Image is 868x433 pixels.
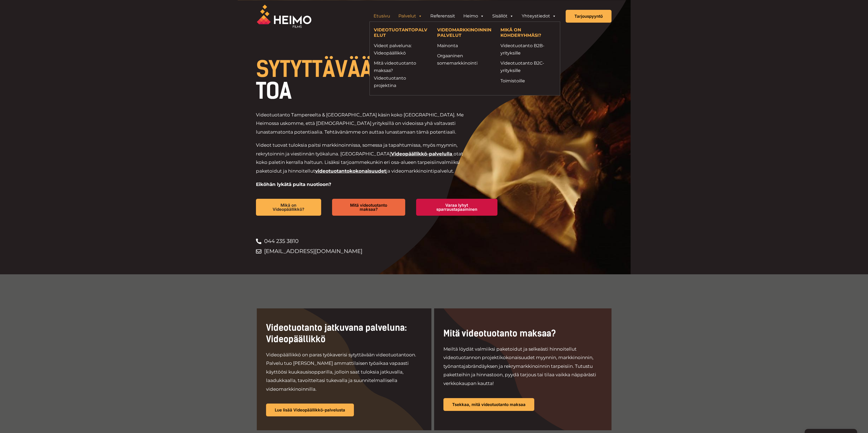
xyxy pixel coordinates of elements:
[500,59,556,74] a: Videotuotanto B2C-yrityksille
[332,199,405,216] a: Mitä videotuotanto maksaa?
[500,77,556,85] a: Toimistoille
[367,11,563,22] aside: Header Widget 1
[256,246,508,256] a: [EMAIL_ADDRESS][DOMAIN_NAME]
[266,351,422,394] p: Videopäällikkö on paras työkaverisi sytyttävään videotuotantoon. Palvelu tuo [PERSON_NAME] ammatt...
[459,11,488,22] a: Heimo
[443,345,602,388] p: Meiltä löydät valmiiksi paketoidut ja selkeästi hinnoitellut videotuotannon projektikokonaisuudet...
[500,42,556,57] a: Videotuotanto B2B-yrityksille
[443,398,534,411] a: Tsekkaa, mitä videotuotanto maksaa
[256,111,471,137] p: Videotuotanto Tampereelta & [GEOGRAPHIC_DATA] käsin koko [GEOGRAPHIC_DATA]. Me Heimossa uskomme, ...
[256,56,373,82] span: SYTYTTÄVÄÄ
[488,11,518,22] a: Sisällöt
[500,27,556,39] h4: MIKÄ ON KOHDERYHMÄSI?
[266,322,422,345] h2: Videotuotanto jatkuvana palveluna: Videopäällikkö
[256,182,331,187] strong: Eiköhän lykätä puita nuotioon?
[391,151,452,157] a: Videopäällikkö-palvelulla
[374,42,429,57] a: Videot palveluna: Videopäällikkö
[265,203,313,211] span: Mikä on Videopäällikkö?
[518,11,560,22] a: Yhteystiedot
[369,11,394,22] a: Etusivu
[256,236,508,246] a: 044 235 3810
[374,27,429,39] h4: VIDEOTUOTANTOPALVELUT
[256,141,471,175] p: Videot tuovat tuloksia paitsi markkinoinnissa, somessa ja tapahtumissa, myös myynnin, rekrytoinni...
[425,203,489,211] span: Varaa lyhyt sparraustapaaminen
[263,236,299,246] span: 044 235 3810
[374,59,429,89] a: Mitä videotuotanto maksaa?Videotuotanto projektina
[256,160,460,174] span: valmiiksi paketoidut ja hinnoitellut
[263,246,362,256] span: [EMAIL_ADDRESS][DOMAIN_NAME]
[256,199,321,216] a: Mikä on Videopäällikkö?
[443,328,602,339] h2: Mitä videotuotanto maksaa?
[275,408,345,412] span: Lue lisää Videopäällikkö-palvelusta
[341,203,396,211] span: Mitä videotuotanto maksaa?
[437,42,492,49] a: Mainonta
[437,27,492,39] h4: VIDEOMARKKINOINNIN PALVELUT
[367,160,439,165] span: kunkin eri osa-alueen tarpeisiin
[386,168,454,174] span: ja videomarkkinointipalvelut.
[266,404,354,416] a: Lue lisää Videopäällikkö-palvelusta
[256,58,508,102] h1: VIDEOTUOTANTOA
[394,11,426,22] a: Palvelut
[426,11,459,22] a: Referenssit
[566,10,612,23] a: Tarjouspyyntö
[452,402,526,407] span: Tsekkaa, mitä videotuotanto maksaa
[437,52,492,67] a: Orgaaninen somemarkkinointi
[416,199,497,216] a: Varaa lyhyt sparraustapaaminen
[315,168,386,174] a: videotuotantokokonaisuudet
[257,5,311,28] img: Heimo Filmsin logo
